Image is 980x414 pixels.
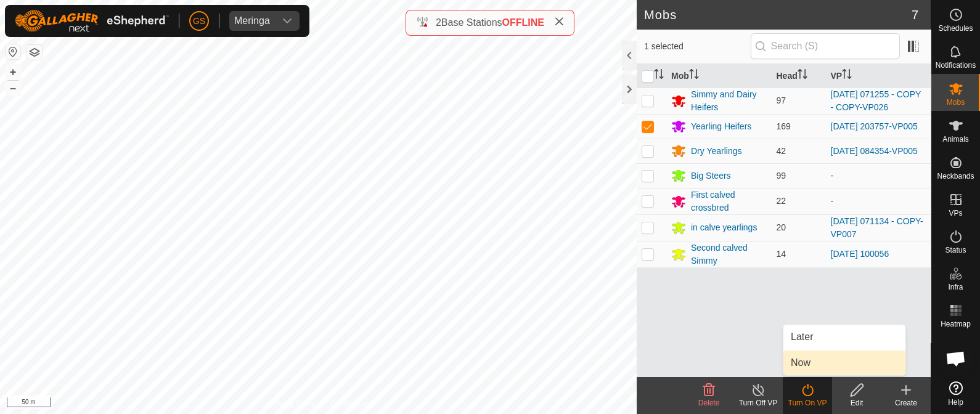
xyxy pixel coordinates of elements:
p-sorticon: Activate to sort [842,71,852,81]
span: Status [945,246,966,254]
a: [DATE] 071134 - COPY-VP007 [831,216,923,239]
span: Base Stations [441,17,502,28]
span: OFFLINE [502,17,544,28]
a: [DATE] 100056 [831,249,889,259]
span: Notifications [936,62,976,69]
a: Open chat [937,340,974,377]
div: Second calved Simmy [691,241,767,267]
div: Big Steers [691,169,731,182]
span: 99 [777,171,786,181]
div: First calved crossbred [691,189,767,214]
a: Help [931,376,980,411]
p-sorticon: Activate to sort [654,71,664,81]
div: Turn On VP [783,397,832,408]
span: 97 [777,95,786,105]
th: VP [826,64,931,88]
div: Edit [832,397,881,408]
div: Meringa [234,16,270,26]
th: Mob [666,64,772,88]
a: [DATE] 084354-VP005 [831,146,918,156]
span: Infra [948,283,963,291]
span: 1 selected [644,40,751,53]
button: Reset Map [6,44,20,59]
a: [DATE] 203757-VP005 [831,121,918,131]
a: Contact Us [330,398,367,409]
span: 22 [777,196,786,206]
span: GS [193,15,205,28]
th: Head [772,64,826,88]
li: Now [783,351,905,375]
span: 14 [777,249,786,259]
div: in calve yearlings [691,221,757,234]
span: Neckbands [937,172,974,180]
p-sorticon: Activate to sort [689,71,699,81]
span: Delete [698,399,720,407]
td: - [826,163,931,188]
div: dropdown trigger [275,11,300,31]
span: VPs [949,209,962,217]
span: 169 [777,121,791,131]
button: Map Layers [27,45,42,60]
span: Animals [942,136,969,143]
img: Gallagher Logo [15,10,169,32]
h2: Mobs [644,7,912,22]
p-sorticon: Activate to sort [798,71,807,81]
span: Meringa [229,11,275,31]
span: 20 [777,222,786,232]
td: - [826,188,931,214]
li: Later [783,325,905,349]
span: Now [791,355,811,370]
span: Mobs [947,99,965,106]
span: 42 [777,146,786,156]
div: Create [881,397,931,408]
span: 2 [436,17,441,28]
input: Search (S) [751,33,900,59]
div: Simmy and Dairy Heifers [691,88,767,114]
span: Later [791,330,813,344]
span: Heatmap [941,320,971,328]
div: Yearling Heifers [691,120,751,133]
button: – [6,81,20,95]
span: Schedules [938,25,973,32]
button: + [6,65,20,79]
div: Turn Off VP [733,397,783,408]
a: [DATE] 071255 - COPY - COPY-VP026 [831,89,921,112]
a: Privacy Policy [269,398,316,409]
span: 7 [912,6,918,24]
div: Dry Yearlings [691,145,742,158]
span: Help [948,399,963,406]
